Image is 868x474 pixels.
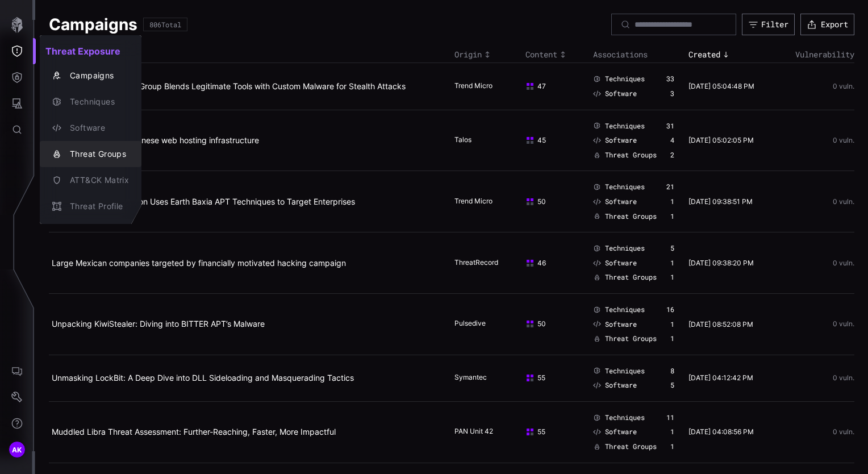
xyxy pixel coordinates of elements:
h2: Threat Exposure [40,40,141,63]
div: ATT&CK Matrix [64,173,129,188]
button: Threat Groups [40,141,141,167]
button: Techniques [40,89,141,115]
button: Software [40,115,141,141]
div: Campaigns [64,69,129,83]
button: ATT&CK Matrix [40,167,141,193]
div: Threat Groups [64,147,129,161]
button: Threat Profile [40,193,141,219]
button: Campaigns [40,63,141,89]
div: Techniques [64,95,129,109]
div: Software [64,121,129,135]
div: Threat Profile [64,199,129,214]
